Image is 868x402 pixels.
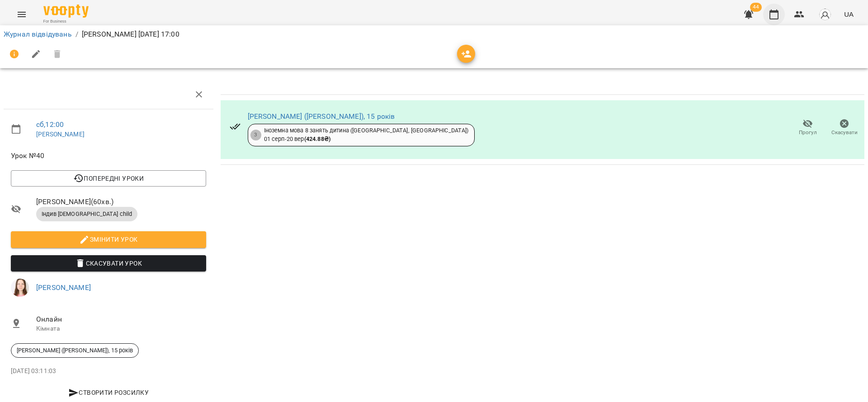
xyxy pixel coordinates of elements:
[789,115,826,140] button: Прогул
[264,126,469,143] div: Іноземна мова 8 занять дитина ([GEOGRAPHIC_DATA], [GEOGRAPHIC_DATA]) 01 серп - 20 вер
[4,29,864,40] nav: breadcrumb
[304,136,330,142] b: ( 424.88 ₴ )
[11,343,139,358] div: [PERSON_NAME] ([PERSON_NAME]), 15 років
[11,150,206,161] span: Урок №40
[36,324,206,333] p: Кімната
[11,170,206,187] button: Попередні уроки
[11,255,206,271] button: Скасувати Урок
[750,3,762,12] span: 44
[36,283,91,292] a: [PERSON_NAME]
[826,115,863,140] button: Скасувати
[11,367,206,376] p: [DATE] 03:11:03
[248,112,395,121] a: [PERSON_NAME] ([PERSON_NAME]), 15 років
[43,5,89,18] img: Voopty Logo
[11,231,206,248] button: Змінити урок
[82,29,179,40] p: [PERSON_NAME] [DATE] 17:00
[831,129,858,136] span: Скасувати
[11,346,138,355] span: [PERSON_NAME] ([PERSON_NAME]), 15 років
[250,130,261,140] div: 3
[4,30,72,38] a: Журнал відвідувань
[11,279,29,297] img: 83b29030cd47969af3143de651fdf18c.jpg
[840,6,857,23] button: UA
[799,129,817,136] span: Прогул
[14,387,203,398] span: Створити розсилку
[75,29,78,40] li: /
[18,258,199,269] span: Скасувати Урок
[36,210,137,218] span: Індив [DEMOGRAPHIC_DATA] child
[844,9,854,19] span: UA
[43,19,89,24] span: For Business
[36,196,206,207] span: [PERSON_NAME] ( 60 хв. )
[36,131,85,138] a: [PERSON_NAME]
[11,384,206,401] button: Створити розсилку
[18,234,199,245] span: Змінити урок
[18,173,199,184] span: Попередні уроки
[36,314,206,325] span: Онлайн
[36,120,64,129] a: сб , 12:00
[819,8,831,21] img: avatar_s.png
[11,4,33,25] button: Menu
